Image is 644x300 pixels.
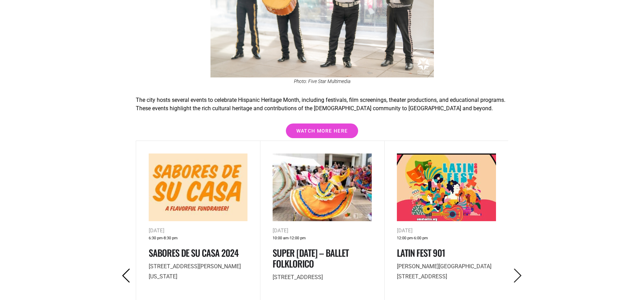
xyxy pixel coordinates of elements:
[149,263,241,280] span: [STREET_ADDRESS][PERSON_NAME][US_STATE]
[273,235,372,242] div: -
[119,269,133,283] i: Previous
[290,235,306,242] span: 12:00 pm
[397,227,413,234] span: [DATE]
[397,246,445,260] a: Latin Fest 901
[136,78,508,84] figcaption: Photo: Five Star Multimedia
[508,268,527,284] button: Next
[286,123,358,138] a: Watch more here
[397,235,496,242] div: -
[136,96,508,113] p: The city hosts several events to celebrate Hispanic Heritage Month, including festivals, film scr...
[273,274,323,280] span: [STREET_ADDRESS]
[149,235,248,242] div: -
[273,227,288,234] span: [DATE]
[397,263,491,270] span: [PERSON_NAME][GEOGRAPHIC_DATA]
[149,235,163,242] span: 6:30 pm
[273,235,289,242] span: 10:00 am
[164,235,178,242] span: 8:30 pm
[273,246,349,270] a: Super [DATE] – Ballet Folklorico
[296,128,348,133] span: Watch more here
[511,269,525,283] i: Next
[414,235,428,242] span: 6:00 pm
[117,268,136,284] button: Previous
[397,262,496,282] p: [STREET_ADDRESS]
[397,235,413,242] span: 12:00 pm
[149,227,164,234] span: [DATE]
[273,153,372,221] img: Dancers in vibrant, colorful traditional dresses perform outdoors during Super Saturday. A dancer...
[149,246,238,260] a: Sabores de Su Casa 2024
